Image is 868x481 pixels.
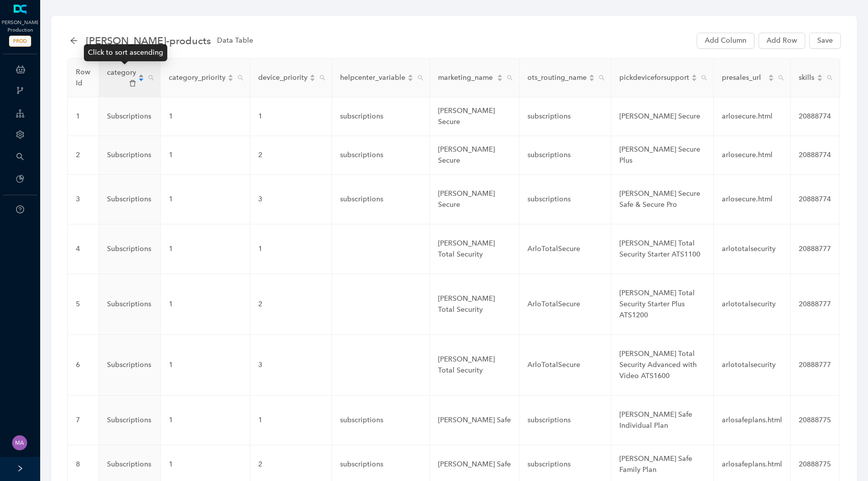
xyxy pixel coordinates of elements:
[799,150,831,161] div: 20888774
[619,111,705,122] div: [PERSON_NAME] Secure
[16,86,24,94] span: branches
[258,459,323,470] div: 2
[619,73,689,82] span: pickdeviceforsupport
[169,194,242,205] div: 1
[527,359,603,371] div: ArloTotalSecure
[12,435,27,450] img: 261dd2395eed1481b052019273ba48bf
[438,73,493,82] span: marketing_name
[68,175,99,224] td: 3
[169,359,242,371] div: 1
[722,244,782,255] div: arlototalsecurity
[438,144,511,166] div: [PERSON_NAME] Secure
[699,70,709,85] span: search
[107,359,152,371] div: Subscriptions
[507,75,513,81] span: search
[107,459,152,470] div: Subscriptions
[701,75,707,81] span: search
[799,194,831,205] div: 20888774
[169,244,242,255] div: 1
[722,111,782,122] div: arlosecure.html
[107,111,152,122] div: Subscriptions
[722,459,782,470] div: arlosafeplans.html
[68,274,99,335] td: 5
[527,415,603,426] div: subscriptions
[619,188,705,210] div: [PERSON_NAME] Secure Safe & Secure Pro
[258,299,323,310] div: 2
[799,359,831,371] div: 20888777
[438,354,511,376] div: [PERSON_NAME] Total Security
[527,150,603,161] div: subscriptions
[705,35,746,46] span: Add Column
[107,415,152,426] div: Subscriptions
[417,75,423,81] span: search
[258,150,323,161] div: 2
[107,194,152,205] div: Subscriptions
[438,238,511,260] div: [PERSON_NAME] Total Security
[799,459,831,470] div: 20888775
[438,293,511,315] div: [PERSON_NAME] Total Security
[438,415,511,426] div: [PERSON_NAME] Safe
[86,33,211,49] span: arlo-products
[825,70,835,85] span: search
[438,188,511,210] div: [PERSON_NAME] Secure
[340,415,421,426] div: subscriptions
[258,415,323,426] div: 1
[438,105,511,128] div: [PERSON_NAME] Secure
[107,244,152,255] div: Subscriptions
[169,73,226,82] span: category_priority
[527,194,603,205] div: subscriptions
[258,194,323,205] div: 3
[799,299,831,310] div: 20888777
[319,75,325,81] span: search
[68,97,99,136] td: 1
[758,33,805,49] button: Add Row
[169,150,242,161] div: 1
[778,75,784,81] span: search
[817,35,833,46] span: Save
[146,65,156,90] span: search
[258,244,323,255] div: 1
[148,75,154,81] span: search
[169,299,242,310] div: 1
[107,299,152,310] div: Subscriptions
[527,299,603,310] div: ArloTotalSecure
[799,415,831,426] div: 20888775
[722,415,782,426] div: arlosafeplans.html
[68,224,99,274] td: 4
[799,111,831,122] div: 20888774
[340,73,405,82] span: helpcenter_variable
[438,459,511,470] div: [PERSON_NAME] Safe
[129,80,136,87] span: delete
[68,335,99,396] td: 6
[527,459,603,470] div: subscriptions
[340,194,421,205] div: subscriptions
[619,453,705,475] div: [PERSON_NAME] Safe Family Plan
[258,111,323,122] div: 1
[527,111,603,122] div: subscriptions
[16,205,24,213] span: question-circle
[505,70,515,85] span: search
[722,359,782,371] div: arlototalsecurity
[340,111,421,122] div: subscriptions
[619,144,705,166] div: [PERSON_NAME] Secure Plus
[70,37,78,45] div: back
[68,59,99,97] th: Row Id
[722,194,782,205] div: arlosecure.html
[527,73,587,82] span: ots_routing_name
[827,75,833,81] span: search
[340,459,421,470] div: subscriptions
[68,136,99,175] td: 2
[597,70,607,85] span: search
[340,150,421,161] div: subscriptions
[84,44,167,61] div: Click to sort ascending
[619,409,705,431] div: [PERSON_NAME] Safe Individual Plan
[619,238,705,260] div: [PERSON_NAME] Total Security Starter ATS1100
[258,73,307,82] span: device_priority
[236,70,246,85] span: search
[16,153,24,161] span: search
[16,131,24,139] span: setting
[70,37,78,45] span: arrow-left
[619,348,705,382] div: [PERSON_NAME] Total Security Advanced with Video ATS1600
[599,75,605,81] span: search
[767,35,797,46] span: Add Row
